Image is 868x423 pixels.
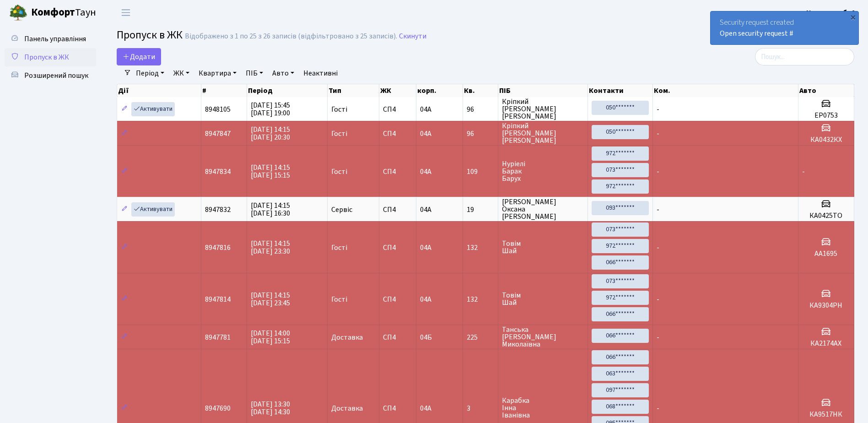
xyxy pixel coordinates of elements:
span: Гості [331,130,347,137]
th: корп. [416,84,463,97]
span: Нуріелі Барак Барух [502,160,584,182]
button: Переключити навігацію [114,5,137,20]
span: Панель управління [24,34,86,44]
h5: КА0425ТО [802,211,850,220]
span: 04А [420,129,431,139]
span: 8947690 [205,403,231,413]
span: СП4 [383,106,413,113]
span: СП4 [383,334,413,341]
div: × [848,12,857,22]
span: Гості [331,106,347,113]
span: 19 [467,206,494,213]
span: - [802,167,805,177]
th: ЖК [379,84,417,97]
span: 8947847 [205,129,231,139]
h5: КА0432КХ [802,136,850,144]
a: Панель управління [5,30,96,48]
span: 8947814 [205,294,231,304]
th: Контакти [588,84,652,97]
a: ПІБ [242,65,267,81]
th: ПІБ [498,84,588,97]
a: Пропуск в ЖК [5,48,96,66]
span: 04А [420,243,431,253]
div: Відображено з 1 по 25 з 26 записів (відфільтровано з 25 записів). [185,32,397,41]
span: - [657,104,659,114]
span: [DATE] 15:45 [DATE] 19:00 [251,100,290,118]
span: Гості [331,244,347,251]
a: Авто [269,65,298,81]
a: Період [132,65,168,81]
th: Період [247,84,328,97]
span: 04А [420,167,431,177]
span: - [657,403,659,413]
th: Ком. [653,84,798,97]
span: [DATE] 14:15 [DATE] 15:15 [251,163,290,180]
span: Карабка Інна Іванівна [502,397,584,419]
input: Пошук... [755,48,854,65]
span: Товім Шай [502,292,584,306]
a: Неактивні [300,65,341,81]
h5: КА2174АХ [802,339,850,348]
span: Доставка [331,405,363,412]
span: [DATE] 14:15 [DATE] 23:45 [251,290,290,308]
span: 8947781 [205,332,231,342]
span: - [657,167,659,177]
a: Скинути [399,32,426,41]
span: - [657,332,659,342]
h5: КА9304РН [802,301,850,310]
span: Гості [331,296,347,303]
span: Пропуск в ЖК [117,27,183,43]
span: - [657,129,659,139]
th: Авто [798,84,854,97]
span: СП4 [383,296,413,303]
h5: АА1695 [802,249,850,258]
span: 04А [420,104,431,114]
th: # [201,84,247,97]
th: Тип [328,84,379,97]
span: 04А [420,205,431,215]
span: 04Б [420,332,432,342]
span: Таун [31,5,96,21]
a: ЖК [170,65,193,81]
span: Пропуск в ЖК [24,52,69,62]
div: Security request created [711,11,858,44]
span: - [657,205,659,215]
span: Сервіс [331,206,352,213]
span: - [657,294,659,304]
span: [PERSON_NAME] Оксана [PERSON_NAME] [502,198,584,220]
b: Консьєрж б. 4. [806,8,857,18]
h5: КА9517НК [802,410,850,419]
span: 8948105 [205,104,231,114]
span: Кріпкий [PERSON_NAME] [PERSON_NAME] [502,122,584,144]
span: [DATE] 13:30 [DATE] 14:30 [251,399,290,417]
a: Консьєрж б. 4. [806,7,857,18]
span: 132 [467,244,494,251]
span: Додати [123,52,155,62]
span: [DATE] 14:00 [DATE] 15:15 [251,328,290,346]
span: СП4 [383,168,413,175]
span: СП4 [383,405,413,412]
span: СП4 [383,244,413,251]
th: Кв. [463,84,498,97]
a: Open security request # [720,28,793,38]
span: - [657,243,659,253]
span: [DATE] 14:15 [DATE] 23:30 [251,239,290,256]
span: 96 [467,130,494,137]
span: Товім Шай [502,240,584,255]
img: logo.png [9,4,27,22]
span: [DATE] 14:15 [DATE] 20:30 [251,125,290,142]
span: 225 [467,334,494,341]
span: Гості [331,168,347,175]
span: Кріпкий [PERSON_NAME] [PERSON_NAME] [502,98,584,120]
span: 96 [467,106,494,113]
span: 8947816 [205,243,231,253]
a: Розширений пошук [5,66,96,85]
span: 132 [467,296,494,303]
a: Квартира [195,65,240,81]
a: Додати [117,48,161,65]
th: Дії [117,84,201,97]
a: Активувати [131,102,175,116]
span: Розширений пошук [24,70,88,81]
span: 04А [420,294,431,304]
span: 3 [467,405,494,412]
